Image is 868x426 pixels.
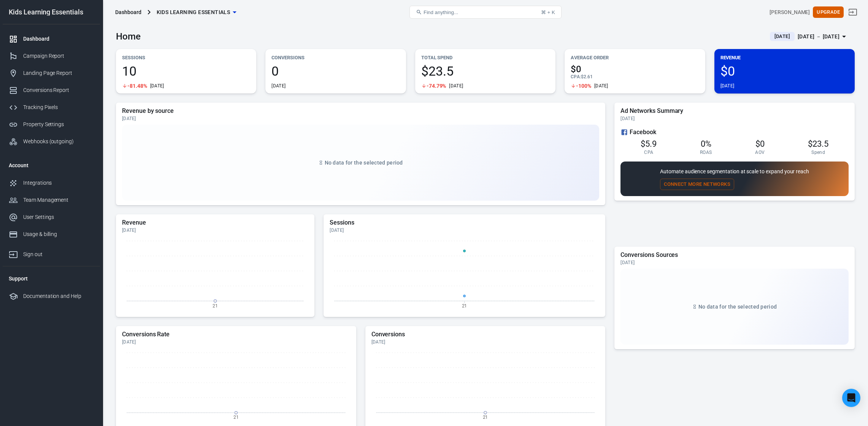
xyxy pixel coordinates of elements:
[122,331,350,338] h5: Conversions Rate
[23,292,94,300] div: Documentation and Help
[122,54,250,62] p: Sessions
[23,213,94,221] div: User Settings
[23,35,94,43] div: Dashboard
[720,83,735,89] div: [DATE]
[770,8,810,16] div: Account id: NtgCPd8J
[427,83,446,89] span: -74.79%
[23,120,94,128] div: Property Settings
[449,83,463,89] div: [DATE]
[23,179,94,187] div: Integrations
[660,179,734,190] button: Connect More Networks
[462,303,467,308] tspan: 21
[23,86,94,94] div: Conversions Report
[115,8,141,16] div: Dashboard
[371,331,600,338] h5: Conversions
[720,54,849,62] p: Revenue
[764,30,855,43] button: [DATE][DATE] － [DATE]
[330,219,599,226] h5: Sessions
[122,116,599,122] div: [DATE]
[271,65,400,78] span: 0
[3,226,100,243] a: Usage & billing
[3,9,100,16] div: Kids Learning Essentials
[122,219,308,226] h5: Revenue
[154,5,240,19] button: Kids Learning Essentials
[23,138,94,146] div: Webhooks (outgoing)
[3,156,100,174] li: Account
[122,339,350,345] div: [DATE]
[325,160,403,166] span: No data for the selected period
[157,8,230,17] span: Kids Learning Essentials
[122,65,250,78] span: 10
[424,10,458,15] span: Find anything...
[23,230,94,238] div: Usage & billing
[644,149,653,155] span: CPA
[842,389,860,407] div: Open Intercom Messenger
[127,83,147,89] span: -81.48%
[3,243,100,263] a: Sign out
[23,52,94,60] div: Campaign Report
[641,139,657,149] span: $5.9
[771,33,793,40] span: [DATE]
[3,30,100,48] a: Dashboard
[541,10,555,15] div: ⌘ + K
[755,139,765,149] span: $0
[23,250,94,258] div: Sign out
[571,65,699,74] span: $0
[233,415,239,420] tspan: 21
[3,99,100,116] a: Tracking Pixels
[701,139,711,149] span: 0%
[755,149,765,155] span: AOV
[409,6,562,19] button: Find anything...⌘ + K
[421,54,549,62] p: Total Spend
[330,227,599,233] div: [DATE]
[3,82,100,99] a: Conversions Report
[23,196,94,204] div: Team Management
[620,251,849,259] h5: Conversions Sources
[576,83,591,89] span: -100%
[271,54,400,62] p: Conversions
[483,415,488,420] tspan: 21
[122,107,599,115] h5: Revenue by source
[620,128,849,137] div: Facebook
[23,69,94,77] div: Landing Page Report
[571,54,699,62] p: Average Order
[3,209,100,226] a: User Settings
[813,6,844,18] button: Upgrade
[3,48,100,65] a: Campaign Report
[620,260,849,266] div: [DATE]
[581,74,593,79] span: $2.61
[700,149,712,155] span: ROAS
[620,107,849,115] h5: Ad Networks Summary
[213,303,218,308] tspan: 21
[122,227,308,233] div: [DATE]
[620,116,849,122] div: [DATE]
[660,168,809,176] p: Automate audience segmentation at scale to expand your reach
[421,65,549,78] span: $23.5
[594,83,608,89] div: [DATE]
[371,339,600,345] div: [DATE]
[811,149,825,155] span: Spend
[116,31,141,42] h3: Home
[620,128,628,137] svg: Facebook Ads
[3,174,100,192] a: Integrations
[150,83,164,89] div: [DATE]
[3,116,100,133] a: Property Settings
[808,139,828,149] span: $23.5
[571,74,581,79] span: CPA :
[3,192,100,209] a: Team Management
[698,304,777,310] span: No data for the selected period
[3,133,100,150] a: Webhooks (outgoing)
[23,103,94,111] div: Tracking Pixels
[844,3,862,21] a: Sign out
[720,65,849,78] span: $0
[3,65,100,82] a: Landing Page Report
[271,83,286,89] div: [DATE]
[798,32,839,41] div: [DATE] － [DATE]
[3,269,100,288] li: Support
